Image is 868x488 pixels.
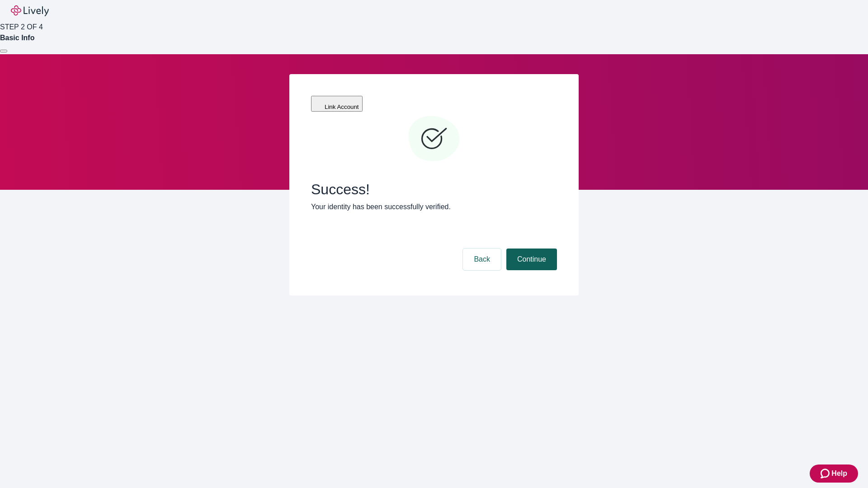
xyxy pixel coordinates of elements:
p: Your identity has been successfully verified. [311,202,557,212]
span: Help [831,468,847,479]
button: Link Account [311,96,363,112]
button: Continue [506,249,557,270]
button: Back [463,249,501,270]
span: Success! [311,181,557,198]
button: Zendesk support iconHelp [810,465,858,483]
svg: Checkmark icon [407,112,461,166]
svg: Zendesk support icon [821,468,831,479]
img: Lively [11,5,49,16]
